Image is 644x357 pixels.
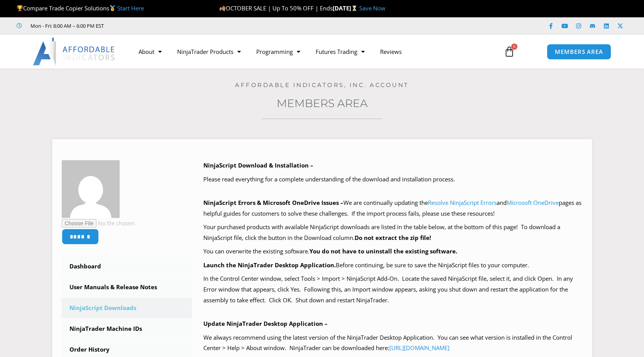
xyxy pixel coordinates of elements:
a: Members Area [277,97,368,110]
nav: Menu [131,43,495,60]
p: Please read everything for a complete understanding of the download and installation process. [203,174,583,185]
a: Microsoft OneDrive [507,199,559,206]
b: Launch the NinjaTrader Desktop Application. [203,261,336,269]
img: LogoAI | Affordable Indicators – NinjaTrader [33,38,116,65]
b: Update NinjaTrader Desktop Application – [203,320,328,327]
img: 🍂 [220,5,225,11]
img: ⌛ [352,5,357,11]
a: Affordable Indicators, Inc. Account [235,81,409,89]
b: You do not have to uninstall the existing software. [309,247,457,255]
iframe: Customer reviews powered by Trustpilot [115,22,230,30]
img: 🥇 [110,5,115,11]
a: Save Now [359,4,385,12]
a: Futures Trading [308,43,372,60]
span: 0 [511,44,517,50]
a: Reviews [372,43,409,60]
a: NinjaTrader Products [169,43,248,60]
p: We always recommend using the latest version of the NinjaTrader Desktop Application. You can see ... [203,332,583,354]
a: User Manuals & Release Notes [62,277,192,297]
img: a0f67727b366e633933dea2cdfd7ec27b3e0c0114f8a5e34d30529cb1b5995cb [62,160,120,218]
a: [URL][DOMAIN_NAME] [389,344,450,352]
b: NinjaScript Download & Installation – [203,161,313,169]
b: Do not extract the zip file! [355,234,431,241]
a: NinjaTrader Machine IDs [62,319,192,339]
p: Before continuing, be sure to save the NinjaScript files to your computer. [203,260,583,271]
span: Compare Trade Copier Solutions [17,4,144,12]
a: Start Here [117,4,144,12]
a: Programming [248,43,308,60]
a: Dashboard [62,256,192,277]
p: In the Control Center window, select Tools > Import > NinjaScript Add-On. Locate the saved NinjaS... [203,273,583,306]
span: MEMBERS AREA [555,49,603,55]
a: 0 [492,40,526,63]
strong: [DATE] [333,4,359,12]
p: Your purchased products with available NinjaScript downloads are listed in the table below, at th... [203,222,583,243]
a: About [131,43,169,60]
a: MEMBERS AREA [547,44,611,60]
img: 🏆 [17,5,23,11]
span: Mon - Fri: 8:00 AM – 6:00 PM EST [29,21,104,30]
p: We are continually updating the and pages as helpful guides for customers to solve these challeng... [203,198,583,219]
span: OCTOBER SALE | Up To 50% OFF | Ends [219,4,332,12]
a: NinjaScript Downloads [62,298,192,318]
a: Resolve NinjaScript Errors [428,199,497,206]
b: NinjaScript Errors & Microsoft OneDrive Issues – [203,199,343,206]
p: You can overwrite the existing software. [203,246,583,257]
